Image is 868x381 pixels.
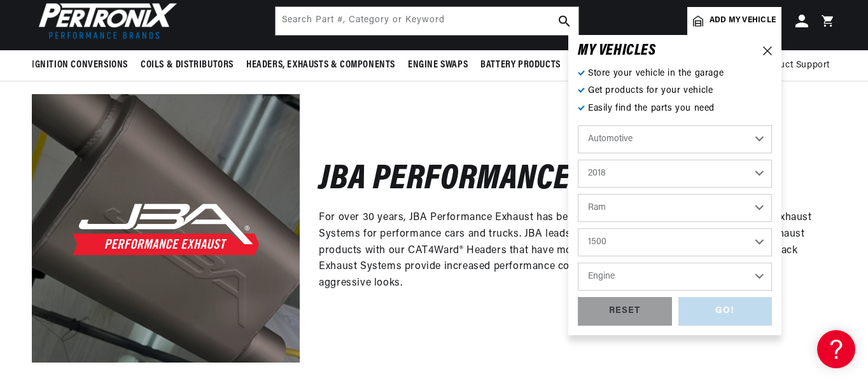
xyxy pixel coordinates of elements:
[134,50,240,80] summary: Coils & Distributors
[319,165,694,195] h2: JBA Performance Exhaust
[32,50,134,80] summary: Ignition Conversions
[578,67,772,81] p: Store your vehicle in the garage
[710,15,776,27] span: Add my vehicle
[32,94,300,362] img: JBA Performance Exhaust
[578,228,772,256] select: Model
[408,59,468,72] span: Engine Swaps
[578,297,672,326] div: RESET
[32,59,128,72] span: Ignition Conversions
[567,50,657,80] summary: Spark Plug Wires
[578,160,772,188] select: Year
[578,194,772,222] select: Make
[578,102,772,116] p: Easily find the parts you need
[578,125,772,153] select: Ride Type
[240,50,402,80] summary: Headers, Exhausts & Components
[246,59,395,72] span: Headers, Exhausts & Components
[276,7,578,35] input: Search Part #, Category or Keyword
[578,84,772,98] p: Get products for your vehicle
[474,50,567,80] summary: Battery Products
[759,59,830,73] span: Product Support
[578,45,656,57] h6: MY VEHICLE S
[687,7,781,35] a: Add my vehicle
[550,7,578,35] button: search button
[402,50,474,80] summary: Engine Swaps
[578,263,772,291] select: Engine
[319,210,817,291] p: For over 30 years, JBA Performance Exhaust has been a leader in Stainless Steel Headers and Exhau...
[141,59,234,72] span: Coils & Distributors
[759,50,836,81] summary: Product Support
[480,59,561,72] span: Battery Products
